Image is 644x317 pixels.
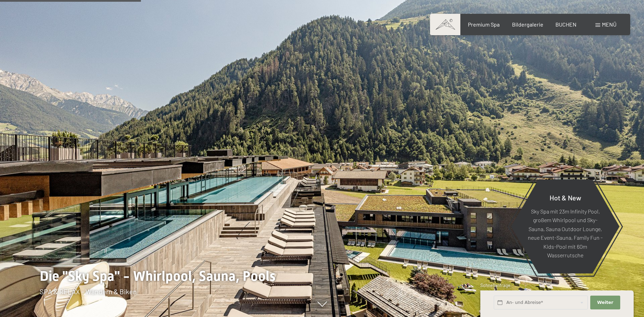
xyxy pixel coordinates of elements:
button: Weiter [590,296,620,310]
span: Hot & New [550,193,581,201]
a: Bildergalerie [512,21,543,28]
a: Hot & New Sky Spa mit 23m Infinity Pool, großem Whirlpool und Sky-Sauna, Sauna Outdoor Lounge, ne... [511,179,620,274]
span: Schnellanfrage [480,283,510,288]
a: Premium Spa [468,21,500,28]
a: BUCHEN [555,21,576,28]
span: Weiter [597,299,613,306]
span: Menü [602,21,616,28]
p: Sky Spa mit 23m Infinity Pool, großem Whirlpool und Sky-Sauna, Sauna Outdoor Lounge, neue Event-S... [528,207,603,260]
